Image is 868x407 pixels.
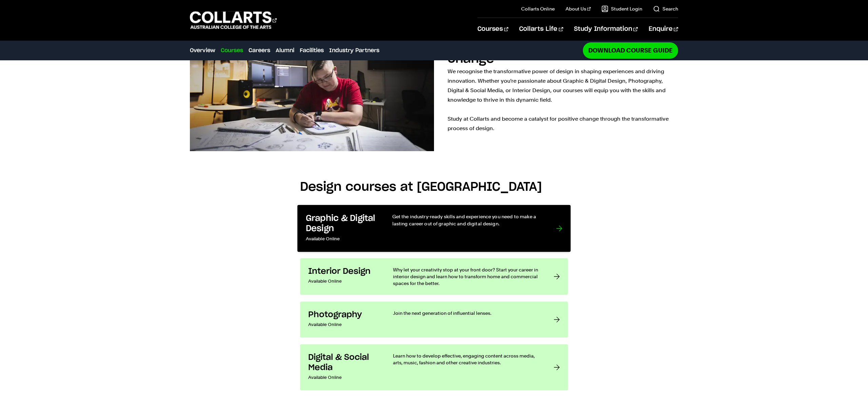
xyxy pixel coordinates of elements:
[448,41,643,65] h2: Become a creative catalyst for change
[300,302,568,338] a: Photography Available Online Join the next generation of influential lenses.
[574,18,638,40] a: Study Information
[393,266,540,287] p: Why let your creativity stop at your front door? Start your career in interior design and learn h...
[393,310,540,317] p: Join the next generation of influential lenses.
[190,46,215,55] a: Overview
[308,277,379,286] p: Available Online
[190,11,277,30] div: Go to homepage
[519,18,563,40] a: Collarts Life
[297,205,571,252] a: Graphic & Digital Design Available Online Get the industry-ready skills and experience you need t...
[329,46,379,55] a: Industry Partners
[308,373,379,382] p: Available Online
[392,213,542,227] p: Get the industry-ready skills and experience you need to make a lasting career out of graphic and...
[601,5,642,12] a: Student Login
[566,5,591,12] a: About Us
[653,5,678,12] a: Search
[306,213,378,234] h3: Graphic & Digital Design
[308,266,379,277] h3: Interior Design
[308,310,379,320] h3: Photography
[306,234,378,244] p: Available Online
[308,352,379,373] h3: Digital & Social Media
[583,42,678,58] a: Download Course Guide
[221,46,243,55] a: Courses
[393,352,540,366] p: Learn how to develop effective, engaging content across media, arts, music, fashion and other cre...
[300,180,568,195] h2: Design courses at [GEOGRAPHIC_DATA]
[300,344,568,390] a: Digital & Social Media Available Online Learn how to develop effective, engaging content across m...
[300,46,324,55] a: Facilities
[448,67,678,133] p: We recognise the transformative power of design in shaping experiences and driving innovation. Wh...
[521,5,555,12] a: Collarts Online
[300,258,568,295] a: Interior Design Available Online Why let your creativity stop at your front door? Start your care...
[308,320,379,329] p: Available Online
[249,46,270,55] a: Careers
[477,18,508,40] a: Courses
[649,18,678,40] a: Enquire
[276,46,294,55] a: Alumni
